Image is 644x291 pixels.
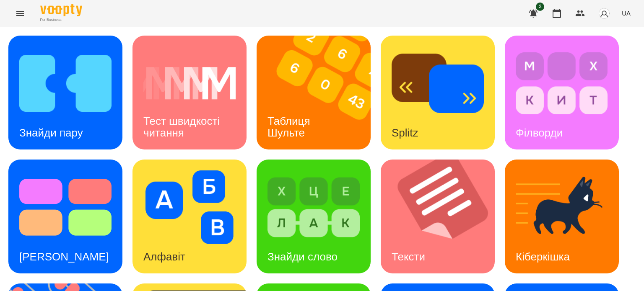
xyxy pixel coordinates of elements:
[257,36,381,149] img: Таблиця Шульте
[19,46,112,120] img: Знайди пару
[143,250,185,263] h3: Алфавіт
[381,160,495,273] a: ТекстиТексти
[392,126,418,139] h3: Splitz
[505,160,619,273] a: КіберкішкаКіберкішка
[505,36,619,149] a: ФілвордиФілворди
[536,3,544,11] span: 2
[132,36,247,149] a: Тест швидкості читанняТест швидкості читання
[10,3,30,23] button: Menu
[392,46,484,120] img: Splitz
[40,17,82,23] span: For Business
[622,9,631,18] span: UA
[8,36,122,149] a: Знайди паруЗнайди пару
[257,160,371,273] a: Знайди словоЗнайди слово
[19,170,112,244] img: Тест Струпа
[40,4,82,16] img: Voopty Logo
[8,160,122,273] a: Тест Струпа[PERSON_NAME]
[381,36,495,149] a: SplitzSplitz
[132,160,247,273] a: АлфавітАлфавіт
[267,250,338,263] h3: Знайди слово
[143,115,223,139] h3: Тест швидкості читання
[19,126,83,139] h3: Знайди пару
[516,250,570,263] h3: Кіберкішка
[143,170,236,244] img: Алфавіт
[598,8,610,19] img: avatar_s.png
[257,36,371,149] a: Таблиця ШультеТаблиця Шульте
[267,115,313,139] h3: Таблиця Шульте
[516,46,608,120] img: Філворди
[381,160,505,273] img: Тексти
[143,46,236,120] img: Тест швидкості читання
[19,250,109,263] h3: [PERSON_NAME]
[392,250,425,263] h3: Тексти
[618,5,634,21] button: UA
[267,170,360,244] img: Знайди слово
[516,126,563,139] h3: Філворди
[516,170,608,244] img: Кіберкішка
